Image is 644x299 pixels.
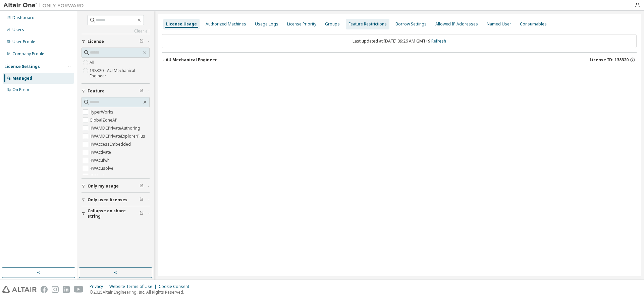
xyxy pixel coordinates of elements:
div: Dashboard [12,15,35,20]
label: HWAcufwh [90,156,111,164]
span: Clear filter [140,197,144,203]
img: facebook.svg [41,286,48,293]
div: Cookie Consent [159,284,193,289]
a: Refresh [431,38,446,44]
div: On Prem [12,87,29,92]
div: Allowed IP Addresses [435,21,478,27]
button: Only used licenses [82,193,150,207]
span: Clear filter [140,39,144,44]
div: AU Mechanical Engineer [166,57,217,63]
div: Authorized Machines [206,21,246,27]
img: linkedin.svg [63,286,70,293]
label: All [90,59,96,67]
div: Named User [487,21,511,27]
span: Only my usage [88,183,119,189]
div: Users [12,27,24,32]
img: youtube.svg [74,286,84,293]
span: License ID: 138320 [590,57,629,63]
span: Clear filter [140,183,144,189]
div: Website Terms of Use [109,284,159,289]
div: Privacy [90,284,109,289]
label: GlobalZoneAP [90,116,119,124]
label: 138320 - AU Mechanical Engineer [90,67,150,80]
div: License Settings [4,64,40,69]
div: License Priority [287,21,316,27]
span: Collapse on share string [88,208,140,219]
div: Groups [325,21,340,27]
label: HWAcutrace [90,172,114,180]
label: HWActivate [90,148,112,156]
div: Managed [12,76,32,81]
div: License Usage [166,21,197,27]
div: Last updated at: [DATE] 09:26 AM GMT+9 [162,34,637,48]
span: Only used licenses [88,197,127,203]
span: Clear filter [140,211,144,216]
div: Usage Logs [255,21,278,27]
button: Feature [82,84,150,98]
img: Altair One [3,2,87,9]
button: Only my usage [82,179,150,194]
span: Feature [88,88,105,94]
button: AU Mechanical EngineerLicense ID: 138320 [162,53,637,67]
div: User Profile [12,39,35,45]
div: Company Profile [12,51,44,57]
div: Borrow Settings [395,21,427,27]
div: Consumables [520,21,547,27]
label: HWAccessEmbedded [90,140,132,148]
span: License [88,39,104,44]
label: HWAMDCPrivateExplorerPlus [90,132,147,140]
button: License [82,34,150,49]
label: HWAcusolve [90,164,115,172]
a: Clear all [82,28,150,34]
button: Collapse on share string [82,206,150,221]
label: HWAMDCPrivateAuthoring [90,124,142,132]
img: instagram.svg [52,286,59,293]
p: © 2025 Altair Engineering, Inc. All Rights Reserved. [90,289,193,295]
img: altair_logo.svg [2,286,37,293]
div: Feature Restrictions [348,21,387,27]
label: HyperWorks [90,108,115,116]
span: Clear filter [140,88,144,94]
